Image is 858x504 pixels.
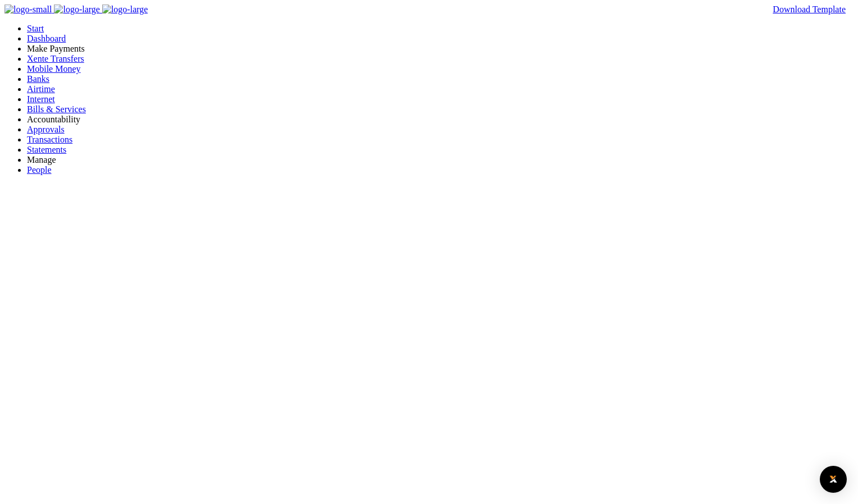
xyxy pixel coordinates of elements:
a: Airtime [27,84,55,94]
a: Internet [27,94,55,104]
a: logo-small logo-large logo-large [4,4,148,14]
a: Mobile Money [27,64,81,74]
a: Statements [27,145,66,154]
img: logo-large [54,4,99,15]
span: ake Payments [35,44,84,53]
a: Bills & Services [27,104,86,114]
a: Dashboard [27,34,66,43]
img: logo-small [4,4,52,15]
span: countability [38,114,80,124]
a: Banks [27,74,49,84]
li: M [27,155,854,165]
a: Approvals [27,125,65,134]
li: Ac [27,114,854,125]
li: M [27,44,854,54]
a: Xente Transfers [27,54,84,63]
span: anage [35,155,56,164]
a: Transactions [27,135,72,144]
a: People [27,165,52,175]
img: logo-large [102,4,148,15]
div: Open Intercom Messenger [820,466,847,493]
a: Start [27,24,44,33]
